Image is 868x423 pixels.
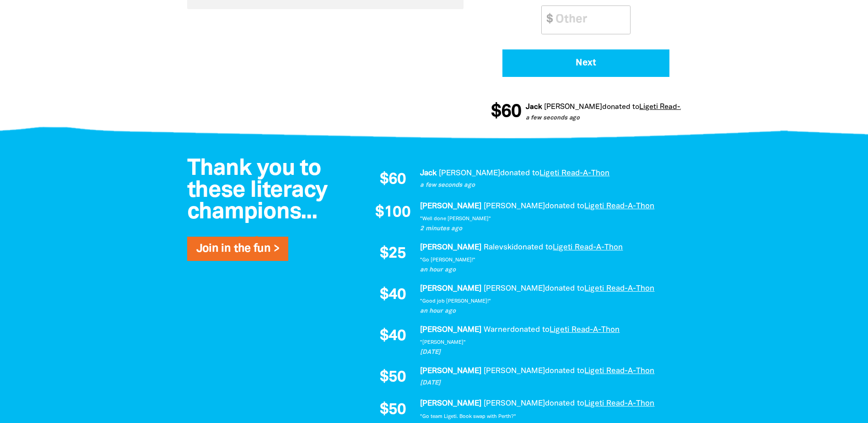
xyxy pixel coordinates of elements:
[420,340,466,345] em: "[PERSON_NAME]"
[544,104,602,110] em: [PERSON_NAME]
[484,244,513,251] em: Ralevski
[380,329,406,344] span: $40
[484,326,510,333] em: Warner
[420,299,491,304] em: "Good job [PERSON_NAME]!"
[196,244,279,254] a: Join in the fun >
[553,244,623,251] a: Ligeti Read-A-Thon
[420,307,672,316] p: an hour ago
[584,285,654,292] a: Ligeti Read-A-Thon
[491,103,521,121] span: $60
[420,181,672,190] p: a few seconds ago
[491,98,681,127] div: Donation stream
[639,104,705,110] a: Ligeti Read-A-Thon
[526,104,542,110] em: Jack
[584,368,654,374] a: Ligeti Read-A-Thon
[584,400,654,407] a: Ligeti Read-A-Thon
[484,400,545,407] em: [PERSON_NAME]
[439,170,500,177] em: [PERSON_NAME]
[542,6,553,34] span: $
[502,49,669,77] button: Pay with Credit Card
[545,203,584,210] span: donated to
[515,59,657,68] span: Next
[420,266,672,275] p: an hour ago
[420,224,672,233] p: 2 minutes ago
[380,370,406,385] span: $50
[187,158,328,223] span: Thank you to these literacy champions...
[484,368,545,374] em: [PERSON_NAME]
[484,285,545,292] em: [PERSON_NAME]
[545,368,584,374] span: donated to
[549,6,630,34] input: Other
[510,326,550,333] span: donated to
[380,402,406,418] span: $50
[550,326,620,333] a: Ligeti Read-A-Thon
[420,285,481,292] em: [PERSON_NAME]
[420,217,491,221] em: "Well done [PERSON_NAME]"
[602,104,639,110] span: donated to
[420,414,516,419] em: "Go team Ligeti. Book swap with Perth?"
[484,203,545,210] em: [PERSON_NAME]
[500,170,539,177] span: donated to
[420,348,672,357] p: [DATE]
[420,379,672,388] p: [DATE]
[420,326,481,333] em: [PERSON_NAME]
[539,170,609,177] a: Ligeti Read-A-Thon
[380,172,406,188] span: $60
[420,170,437,177] em: Jack
[526,114,705,123] p: a few seconds ago
[420,368,481,374] em: [PERSON_NAME]
[513,244,553,251] span: donated to
[545,400,584,407] span: donated to
[420,258,475,262] em: "Go [PERSON_NAME]!"
[380,246,406,262] span: $25
[420,203,481,210] em: [PERSON_NAME]
[584,203,654,210] a: Ligeti Read-A-Thon
[420,244,481,251] em: [PERSON_NAME]
[375,205,410,221] span: $100
[380,287,406,303] span: $40
[420,400,481,407] em: [PERSON_NAME]
[545,285,584,292] span: donated to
